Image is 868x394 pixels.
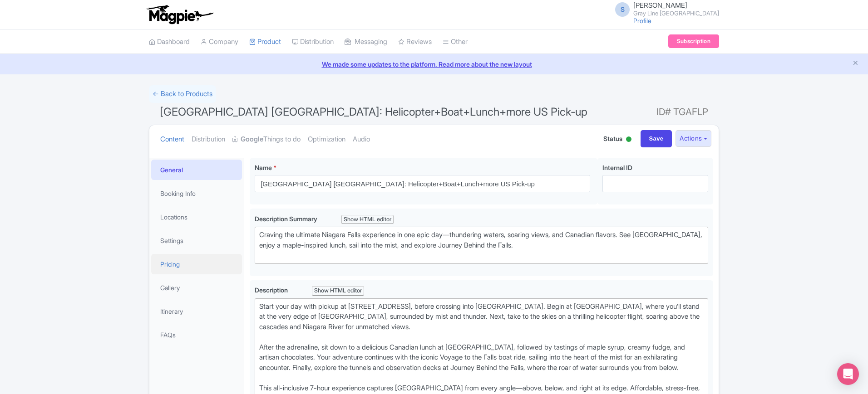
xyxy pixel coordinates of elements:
[837,363,859,385] div: Open Intercom Messenger
[255,164,272,171] span: Name
[345,29,387,54] a: Messaging
[160,105,587,118] span: [GEOGRAPHIC_DATA] [GEOGRAPHIC_DATA]: Helicopter+Boat+Lunch+more US Pick-up
[241,134,263,145] strong: Google
[144,5,215,24] img: logo-ab69f6fb50320c5b225c76a69d11143b.png
[633,1,687,10] span: [PERSON_NAME]
[151,301,242,321] a: Itinerary
[624,133,633,147] div: Active
[852,58,859,69] button: Close announcement
[443,29,468,54] a: Other
[232,125,301,154] a: GoogleThings to do
[201,29,238,54] a: Company
[151,207,242,227] a: Locations
[668,34,719,48] a: Subscription
[615,2,630,17] span: S
[633,17,651,24] a: Profile
[192,125,225,154] a: Distribution
[633,10,719,16] small: Gray Line [GEOGRAPHIC_DATA]
[610,2,719,16] a: S [PERSON_NAME] Gray Line [GEOGRAPHIC_DATA]
[149,85,216,103] a: ← Back to Products
[249,29,281,54] a: Product
[151,277,242,298] a: Gallery
[255,286,289,294] span: Description
[641,130,672,147] input: Save
[5,59,863,69] a: We made some updates to the platform. Read more about the new layout
[151,230,242,251] a: Settings
[308,125,345,154] a: Optimization
[602,164,632,171] span: Internal ID
[398,29,432,54] a: Reviews
[259,230,704,261] div: Craving the ultimate Niagara Falls experience in one epic day—thundering waters, soaring views, a...
[312,286,364,296] div: Show HTML editor
[656,103,708,121] span: ID# TGAFLP
[353,125,370,154] a: Audio
[341,215,394,224] div: Show HTML editor
[151,254,242,274] a: Pricing
[255,215,319,223] span: Description Summary
[151,183,242,204] a: Booking Info
[603,134,622,143] span: Status
[149,29,190,54] a: Dashboard
[160,125,184,154] a: Content
[151,325,242,345] a: FAQs
[676,130,711,147] button: Actions
[292,29,334,54] a: Distribution
[151,160,242,180] a: General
